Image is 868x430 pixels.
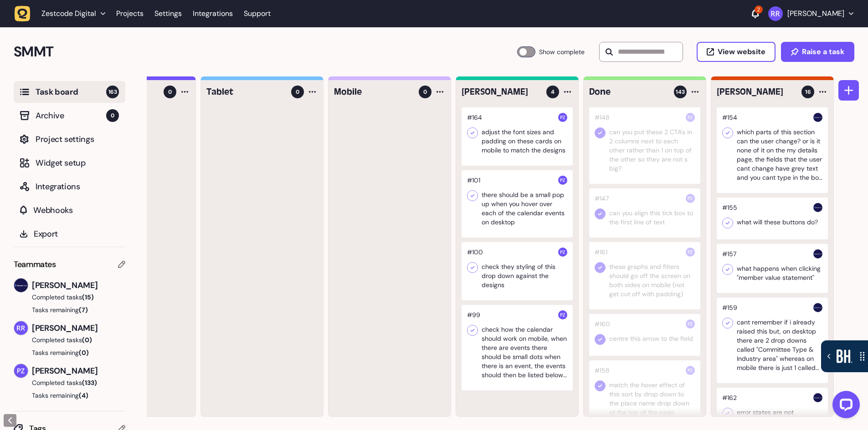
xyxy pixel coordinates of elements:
img: Paris Zisis [686,113,695,122]
span: (0) [82,336,92,344]
div: 2 [755,5,763,14]
span: 16 [805,88,811,96]
a: Projects [116,5,144,22]
span: (15) [82,293,94,301]
img: Riki-leigh Robinson [14,321,28,335]
h4: Done [589,86,668,98]
span: 163 [106,86,119,98]
span: 0 [106,109,119,122]
button: Completed tasks(15) [14,293,118,302]
img: Paris Zisis [686,366,695,375]
span: 143 [676,88,685,96]
span: (7) [79,306,88,314]
button: Raise a task [781,42,854,62]
span: Project settings [36,133,119,146]
h4: Harry [462,86,540,98]
button: Tasks remaining(7) [14,305,125,314]
span: Raise a task [802,48,844,56]
span: Show complete [539,46,585,57]
img: Paris Zisis [686,319,695,329]
a: Settings [154,5,182,22]
span: (0) [79,349,89,357]
button: Tasks remaining(0) [14,348,125,357]
img: Paris Zisis [558,113,567,122]
iframe: LiveChat chat widget [825,387,863,425]
button: Tasks remaining(4) [14,391,125,400]
h2: SMMT [14,41,517,63]
button: Widget setup [14,152,125,174]
button: [PERSON_NAME] [768,6,853,21]
img: Paris Zisis [558,310,567,319]
span: Integrations [36,180,119,193]
button: Project settings [14,128,125,150]
img: Riki-leigh Robinson [768,6,783,21]
p: [PERSON_NAME] [787,9,844,18]
img: Harry Robinson [813,303,822,312]
span: Archive [36,109,106,122]
h4: Harry Done [717,86,795,98]
button: Archive0 [14,105,125,126]
span: 4 [551,88,555,96]
button: Completed tasks(133) [14,378,118,387]
img: Paris Zisis [686,248,695,257]
button: Zestcode Digital [15,5,111,22]
span: Widget setup [36,157,119,169]
span: Task board [36,86,106,98]
img: Harry Robinson [813,393,822,402]
button: View website [697,42,776,62]
span: [PERSON_NAME] [32,322,125,334]
img: Harry Robinson [813,203,822,212]
img: Paris Zisis [14,364,28,378]
img: Paris Zisis [558,248,567,257]
h4: Tablet [206,86,285,98]
span: View website [718,48,765,56]
button: Integrations [14,176,125,197]
img: Harry Robinson [813,113,822,122]
h4: Mobile [334,86,412,98]
a: Support [244,9,271,18]
button: Export [14,223,125,245]
span: Zestcode Digital [41,9,96,18]
img: Paris Zisis [558,176,567,185]
button: Completed tasks(0) [14,335,118,344]
span: Export [34,228,119,240]
img: Paris Zisis [686,194,695,203]
span: (4) [79,391,88,400]
span: 0 [296,88,299,96]
span: 0 [168,88,172,96]
span: (133) [82,379,97,387]
img: Harry Robinson [14,278,28,292]
img: Harry Robinson [813,249,822,258]
button: Task board163 [14,81,125,103]
button: Webhooks [14,199,125,221]
span: 0 [423,88,427,96]
span: [PERSON_NAME] [32,364,125,377]
span: Teammates [14,258,56,271]
span: [PERSON_NAME] [32,279,125,292]
span: Webhooks [33,204,119,217]
a: Integrations [193,5,233,22]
